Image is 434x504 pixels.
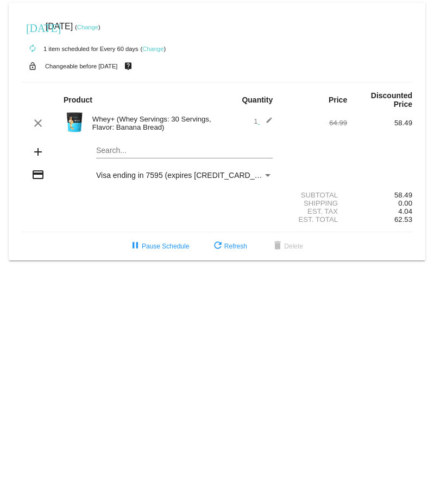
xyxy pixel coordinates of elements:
[122,59,135,73] mat-icon: live_help
[32,145,45,158] mat-icon: add
[271,240,284,253] mat-icon: delete
[282,199,347,207] div: Shipping
[262,237,312,256] button: Delete
[142,46,163,52] a: Change
[129,243,189,250] span: Pause Schedule
[75,24,100,30] small: ( )
[242,95,273,104] strong: Quantity
[203,237,256,256] button: Refresh
[129,240,142,253] mat-icon: pause
[32,168,45,181] mat-icon: credit_card
[211,243,247,250] span: Refresh
[77,24,98,30] a: Change
[45,63,118,69] small: Changeable before [DATE]
[26,42,39,55] mat-icon: autorenew
[398,207,412,215] span: 4.04
[211,240,224,253] mat-icon: refresh
[329,95,347,104] strong: Price
[64,111,85,133] img: Image-1-Carousel-Whey-2lb-Banana-Bread-1000x1000-Transp.png
[371,91,412,109] strong: Discounted Price
[282,215,347,224] div: Est. Total
[271,243,303,250] span: Delete
[96,171,278,180] span: Visa ending in 7595 (expires [CREDIT_CARD_DATA])
[141,46,166,52] small: ( )
[64,95,92,104] strong: Product
[282,119,347,127] div: 64.99
[96,171,273,180] mat-select: Payment Method
[26,21,39,34] mat-icon: [DATE]
[22,46,139,52] small: 1 item scheduled for Every 60 days
[26,59,39,73] mat-icon: lock_open
[120,237,198,256] button: Pause Schedule
[394,215,412,224] span: 62.53
[260,117,273,130] mat-icon: edit
[282,191,347,199] div: Subtotal
[347,119,412,127] div: 58.49
[347,191,412,199] div: 58.49
[87,115,217,131] div: Whey+ (Whey Servings: 30 Servings, Flavor: Banana Bread)
[398,199,412,207] span: 0.00
[32,117,45,130] mat-icon: clear
[254,117,273,125] span: 1
[282,207,347,215] div: Est. Tax
[96,146,273,155] input: Search...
